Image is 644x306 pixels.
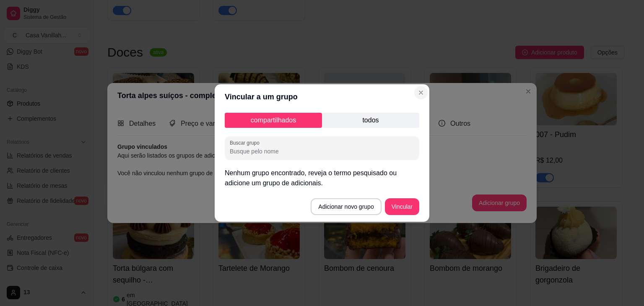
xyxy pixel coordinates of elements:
header: Vincular a um grupo [215,84,429,109]
p: Nenhum grupo encontrado, reveja o termo pesquisado ou adicione um grupo de adicionais. [225,168,419,188]
button: Adicionar novo grupo [311,198,381,215]
p: todos [322,113,419,128]
label: Buscar grupo [230,139,262,146]
input: Buscar grupo [230,147,414,156]
p: compartilhados [225,113,322,128]
button: Vincular [385,198,419,215]
button: Close [414,86,428,99]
